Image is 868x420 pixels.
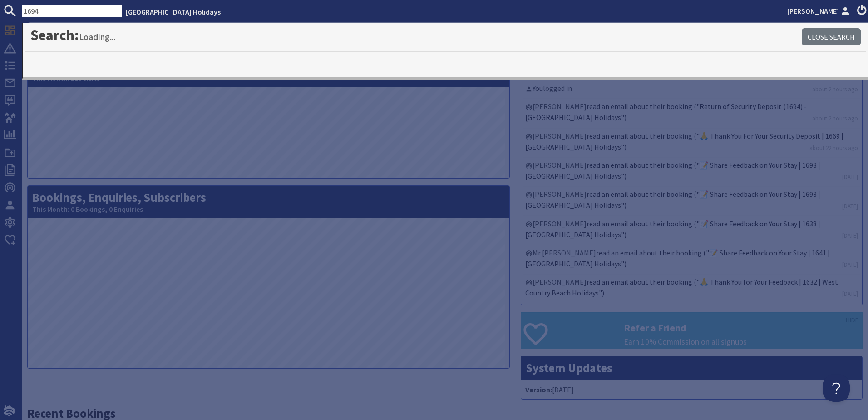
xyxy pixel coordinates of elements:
[523,81,860,99] li: logged in
[126,7,221,16] a: [GEOGRAPHIC_DATA] Holidays
[787,5,852,16] a: [PERSON_NAME]
[4,405,15,416] img: staytech_i_w-64f4e8e9ee0a9c174fd5317b4b171b261742d2d393467e5bdba4413f4f884c10.svg
[32,205,505,214] small: This Month: 0 Bookings, 0 Enquiries
[812,114,858,123] a: about 2 hours ago
[526,360,612,375] a: System Updates
[30,26,802,44] h1: Search:
[624,336,862,348] p: Earn 10% Commission on all signups
[823,375,850,402] iframe: Toggle Customer Support
[842,260,858,269] a: [DATE]
[533,84,543,93] a: You
[523,187,860,216] li: [PERSON_NAME]
[842,290,858,298] a: [DATE]
[846,315,858,325] a: HIDE
[523,382,860,397] li: [DATE]
[842,173,858,181] a: [DATE]
[842,231,858,240] a: [DATE]
[28,186,509,218] h2: Bookings, Enquiries, Subscribers
[523,275,860,303] li: [PERSON_NAME]
[525,160,820,180] a: read an email about their booking ("📝 Share Feedback on Your Stay | 1693 | [GEOGRAPHIC_DATA] Holi...
[525,190,820,210] a: read an email about their booking ("📝 Share Feedback on Your Stay | 1693 | [GEOGRAPHIC_DATA] Holi...
[525,102,807,122] a: read an email about their booking ("Return of Security Deposit (1694) - [GEOGRAPHIC_DATA] Holidays")
[523,245,860,275] li: Mr [PERSON_NAME]
[812,85,858,94] a: about 2 hours ago
[523,158,860,187] li: [PERSON_NAME]
[809,144,858,152] a: about 22 hours ago
[842,202,858,210] a: [DATE]
[22,5,122,17] input: SEARCH
[624,322,862,334] h3: Refer a Friend
[525,385,552,394] strong: Version:
[523,129,860,158] li: [PERSON_NAME]
[523,99,860,128] li: [PERSON_NAME]
[525,277,838,297] a: read an email about their booking ("🙏 Thank You for Your Feedback | 1632 | West Country Beach Hol...
[521,312,863,349] a: Refer a Friend Earn 10% Commission on all signups
[525,248,830,268] a: read an email about their booking ("📝 Share Feedback on Your Stay | 1641 | [GEOGRAPHIC_DATA] Holi...
[802,28,861,45] a: Close Search
[523,216,860,245] li: [PERSON_NAME]
[79,31,115,42] small: Loading...
[525,219,820,239] a: read an email about their booking ("📝 Share Feedback on Your Stay | 1638 | [GEOGRAPHIC_DATA] Holi...
[525,131,843,151] a: read an email about their booking ("🙏 Thank You For Your Security Deposit | 1669 | [GEOGRAPHIC_DA...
